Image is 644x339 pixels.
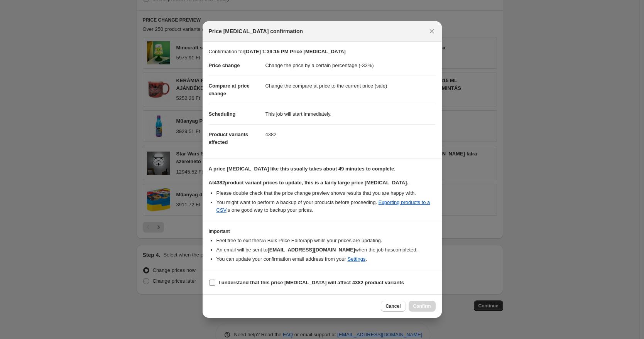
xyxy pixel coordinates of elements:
dd: Change the price by a certain percentage (-33%) [265,56,436,76]
span: Compare at price change [209,83,250,96]
li: An email will be sent to when the job has completed . [216,246,436,254]
button: Close [426,26,437,37]
span: Price change [209,62,240,68]
li: Please double check that the price change preview shows results that you are happy with. [216,189,436,197]
li: You can update your confirmation email address from your . [216,255,436,263]
span: Price [MEDICAL_DATA] confirmation [209,27,303,35]
b: [DATE] 1:39:15 PM Price [MEDICAL_DATA] [244,49,346,54]
button: Cancel [381,301,405,312]
b: I understand that this price [MEDICAL_DATA] will affect 4382 product variants [219,280,404,285]
li: Feel free to exit the NA Bulk Price Editor app while your prices are updating. [216,237,436,245]
b: [EMAIL_ADDRESS][DOMAIN_NAME] [267,247,355,253]
dd: 4382 [265,124,436,145]
a: Settings [347,256,365,262]
dd: Change the compare at price to the current price (sale) [265,76,436,96]
li: You might want to perform a backup of your products before proceeding. is one good way to backup ... [216,199,436,214]
dd: This job will start immediately. [265,104,436,124]
span: Scheduling [209,111,236,117]
h3: Important [209,228,436,234]
b: A price [MEDICAL_DATA] like this usually takes about 49 minutes to complete. [209,166,396,172]
span: Product variants affected [209,132,248,145]
a: Exporting products to a CSV [216,199,430,213]
p: Confirmation for [209,48,436,56]
b: At 4382 product variant prices to update, this is a fairly large price [MEDICAL_DATA]. [209,180,408,186]
span: Cancel [385,303,401,309]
